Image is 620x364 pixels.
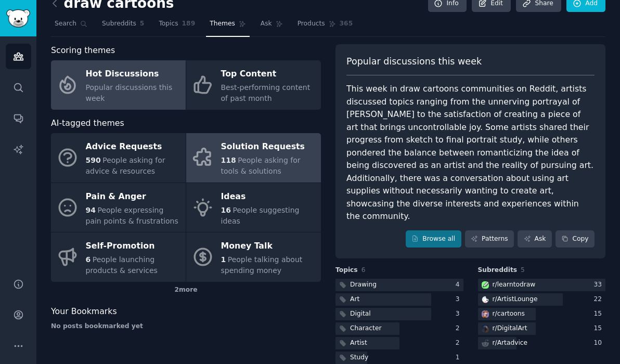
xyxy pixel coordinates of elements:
[221,238,316,255] div: Money Talk
[456,339,463,348] div: 2
[51,16,91,37] a: Search
[335,322,463,335] a: Character2
[335,293,463,306] a: Art3
[350,309,371,319] div: Digital
[86,156,101,164] span: 590
[51,44,115,57] span: Scoring themes
[221,255,226,264] span: 1
[182,19,196,29] span: 189
[51,117,124,130] span: AI-tagged themes
[257,16,287,37] a: Ask
[221,255,303,275] span: People talking about spending money
[335,308,463,321] a: Digital3
[86,255,158,275] span: People launching products & services
[456,280,463,290] div: 4
[493,324,527,333] div: r/ DigitalArt
[51,60,186,110] a: Hot DiscussionsPopular discussions this week
[221,206,300,225] span: People suggesting ideas
[155,16,199,37] a: Topics189
[593,295,605,304] div: 22
[456,295,463,304] div: 3
[294,16,356,37] a: Products365
[221,156,301,175] span: People asking for tools & solutions
[159,19,178,29] span: Topics
[478,293,606,306] a: ArtistLounger/ArtistLounge22
[86,83,173,102] span: Popular discussions this week
[478,266,518,275] span: Subreddits
[261,19,272,29] span: Ask
[86,238,180,255] div: Self-Promotion
[86,156,165,175] span: People asking for advice & resources
[493,280,536,290] div: r/ learntodraw
[221,206,231,214] span: 16
[86,206,96,214] span: 94
[478,308,606,321] a: cartoonsr/cartoons15
[340,19,353,29] span: 365
[465,230,514,248] a: Patterns
[478,279,606,292] a: learntodrawr/learntodraw33
[51,232,186,282] a: Self-Promotion6People launching products & services
[335,279,463,292] a: Drawing4
[478,322,606,335] a: DigitalArtr/DigitalArt15
[478,337,606,350] a: r/Artadvice10
[456,353,463,362] div: 1
[456,309,463,319] div: 3
[86,188,180,205] div: Pain & Anger
[140,19,145,29] span: 5
[493,309,525,319] div: r/ cartoons
[482,310,489,318] img: cartoons
[482,325,489,332] img: DigitalArt
[482,281,489,289] img: learntodraw
[51,305,117,318] span: Your Bookmarks
[593,280,605,290] div: 33
[221,188,316,205] div: Ideas
[98,16,148,37] a: Subreddits5
[221,66,316,83] div: Top Content
[86,139,180,155] div: Advice Requests
[221,83,311,102] span: Best-performing content of past month
[186,60,321,110] a: Top ContentBest-performing content of past month
[186,232,321,282] a: Money Talk1People talking about spending money
[593,324,605,333] div: 15
[335,337,463,350] a: Artist2
[350,353,368,362] div: Study
[346,83,595,223] div: This week in draw cartoons communities on Reddit, artists discussed topics ranging from the unner...
[346,55,482,68] span: Popular discussions this week
[51,183,186,232] a: Pain & Anger94People expressing pain points & frustrations
[51,322,321,331] div: No posts bookmarked yet
[86,206,178,225] span: People expressing pain points & frustrations
[493,339,528,348] div: r/ Artadvice
[298,19,325,29] span: Products
[593,339,605,348] div: 10
[51,133,186,183] a: Advice Requests590People asking for advice & resources
[186,183,321,232] a: Ideas16People suggesting ideas
[361,266,366,274] span: 6
[350,280,377,290] div: Drawing
[593,309,605,319] div: 15
[350,324,381,333] div: Character
[210,19,235,29] span: Themes
[186,133,321,183] a: Solution Requests118People asking for tools & solutions
[518,230,552,248] a: Ask
[335,266,358,275] span: Topics
[86,66,180,83] div: Hot Discussions
[86,255,91,264] span: 6
[406,230,461,248] a: Browse all
[350,339,367,348] div: Artist
[482,296,489,303] img: ArtistLounge
[51,282,321,298] div: 2 more
[556,230,595,248] button: Copy
[221,139,316,155] div: Solution Requests
[102,19,136,29] span: Subreddits
[206,16,250,37] a: Themes
[456,324,463,333] div: 2
[350,295,359,304] div: Art
[6,9,30,28] img: GummySearch logo
[521,266,525,274] span: 5
[493,295,538,304] div: r/ ArtistLounge
[221,156,236,164] span: 118
[55,19,76,29] span: Search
